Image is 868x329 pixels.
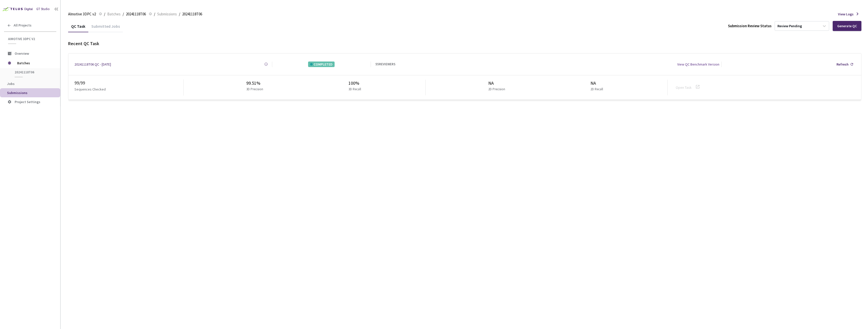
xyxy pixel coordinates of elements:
[88,24,123,32] div: Submitted Jobs
[728,23,772,29] div: Submission Review Status
[837,24,857,28] div: Generate QC
[590,87,603,92] p: 2D Recall
[106,11,122,17] a: Batches
[68,11,96,17] span: AImotive 3DPC v2
[7,81,15,86] span: Jobs
[777,24,802,28] div: Review Pending
[590,80,605,87] div: NA
[126,11,146,17] span: 20241118T06
[157,11,177,17] span: Submissions
[156,11,178,17] a: Submissions
[74,79,183,86] div: 99 / 99
[36,7,50,12] div: GT Studio
[154,11,155,17] li: /
[68,40,861,47] div: Recent QC Task
[15,51,29,56] span: Overview
[677,62,719,67] div: View QC Benchmark Version
[179,11,180,17] li: /
[348,80,363,87] div: 100%
[836,62,849,67] div: Refresh
[488,80,507,87] div: NA
[246,87,263,92] p: 3D Precision
[375,62,395,67] div: 55 REVIEWERS
[8,37,53,41] span: AImotive 3DPC v2
[107,11,121,17] span: Batches
[7,91,28,95] span: Submissions
[74,86,106,92] p: Sequences Checked
[123,11,124,17] li: /
[74,62,111,67] a: 20241118T06 QC - [DATE]
[17,58,52,68] span: Batches
[182,11,202,17] span: 20241118T06
[308,62,335,67] div: COMPLETED
[348,87,361,92] p: 3D Recall
[15,100,40,104] span: Project Settings
[838,11,854,17] span: View Logs
[14,23,32,27] span: All Projects
[15,70,52,74] span: 20241118T06
[488,87,505,92] p: 2D Precision
[246,80,265,87] div: 99.51%
[676,85,692,90] a: Open Task
[68,24,88,32] div: QC Task
[104,11,105,17] li: /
